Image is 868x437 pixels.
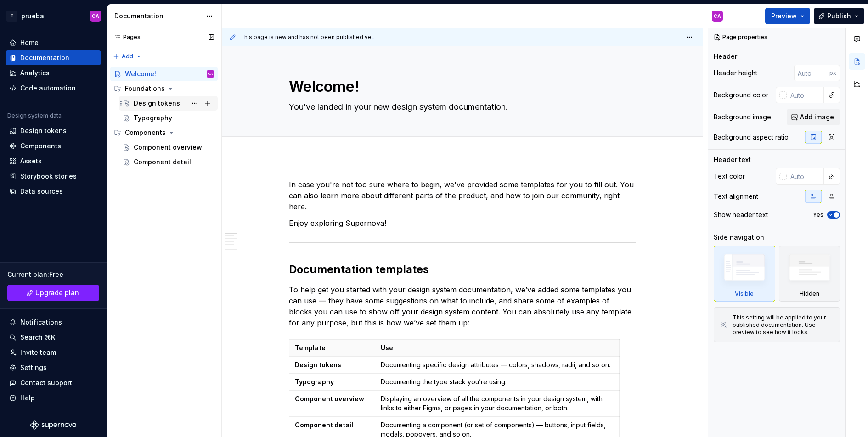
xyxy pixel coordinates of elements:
button: Contact support [6,375,101,390]
div: prueba [21,11,44,21]
button: Publish [814,8,864,24]
div: Typography [134,113,172,123]
a: Storybook stories [6,169,101,184]
div: Documentation [20,53,69,62]
a: Welcome!CA [110,67,218,81]
textarea: You’ve landed in your new design system documentation. [287,100,634,114]
div: Components [125,128,166,137]
a: Design tokens [6,123,101,138]
strong: Component detail [295,421,353,429]
input: Auto [787,168,824,185]
div: Search ⌘K [20,333,55,342]
div: Settings [20,363,47,372]
div: CA [208,69,213,78]
div: Hidden [800,290,819,297]
div: This setting will be applied to your published documentation. Use preview to see how it looks. [733,314,834,336]
a: Documentation [6,50,101,65]
button: Notifications [6,315,101,330]
a: Data sources [6,184,101,199]
div: Welcome! [125,69,156,78]
div: CA [714,12,721,20]
div: Design system data [7,112,62,119]
a: Component detail [119,155,218,169]
a: Code automation [6,81,101,95]
div: Documentation [114,11,201,21]
p: Template [295,343,369,353]
div: Foundations [110,81,218,96]
a: Invite team [6,345,101,360]
div: Foundations [125,84,165,93]
div: Header height [714,68,757,78]
div: Code automation [20,84,76,93]
input: Auto [787,87,824,103]
button: Search ⌘K [6,330,101,345]
div: Text alignment [714,192,758,201]
div: Text color [714,172,745,181]
button: Add image [787,109,840,125]
div: Background aspect ratio [714,133,789,142]
svg: Supernova Logo [30,420,76,430]
div: Contact support [20,378,72,387]
div: Storybook stories [20,172,77,181]
h2: Documentation templates [289,262,636,277]
input: Auto [794,65,829,81]
span: Add image [800,112,834,122]
a: Design tokens [119,96,218,111]
div: Current plan : Free [7,270,99,279]
span: Add [122,53,133,60]
p: Use [381,343,613,353]
div: Header text [714,155,751,164]
span: This page is new and has not been published yet. [240,34,375,41]
div: Components [110,125,218,140]
a: Settings [6,360,101,375]
div: Component detail [134,157,191,167]
p: Displaying an overview of all the components in your design system, with links to either Figma, o... [381,394,613,413]
a: Upgrade plan [7,285,99,301]
div: Design tokens [20,126,67,135]
button: Add [110,50,145,63]
textarea: Welcome! [287,76,634,98]
p: Documenting specific design attributes — colors, shadows, radii, and so on. [381,360,613,370]
a: Typography [119,111,218,125]
div: Analytics [20,68,50,78]
div: Notifications [20,318,62,327]
p: In case you're not too sure where to begin, we've provided some templates for you to fill out. Yo... [289,179,636,212]
a: Component overview [119,140,218,155]
span: Upgrade plan [35,288,79,297]
button: Preview [765,8,810,24]
span: Preview [771,11,797,21]
div: C [6,11,17,22]
div: Pages [110,34,141,41]
strong: Design tokens [295,361,341,369]
div: Background image [714,112,771,122]
div: Side navigation [714,233,764,242]
div: Show header text [714,210,768,219]
p: To help get you started with your design system documentation, we’ve added some templates you can... [289,284,636,328]
label: Yes [813,211,823,218]
div: Design tokens [134,99,180,108]
div: Component overview [134,143,202,152]
a: Analytics [6,66,101,80]
a: Home [6,35,101,50]
span: Publish [827,11,851,21]
strong: Typography [295,378,334,386]
div: CA [92,12,99,20]
div: Page tree [110,67,218,169]
strong: Component overview [295,395,364,403]
div: Data sources [20,187,63,196]
div: Assets [20,157,42,166]
p: Documenting the type stack you’re using. [381,377,613,387]
div: Visible [714,246,775,302]
p: Enjoy exploring Supernova! [289,218,636,229]
button: Help [6,391,101,405]
div: Components [20,141,61,151]
button: CpruebaCA [2,6,105,26]
div: Visible [735,290,754,297]
div: Hidden [779,246,840,302]
div: Help [20,393,35,403]
a: Assets [6,154,101,168]
a: Components [6,139,101,153]
div: Invite team [20,348,56,357]
div: Home [20,38,39,47]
